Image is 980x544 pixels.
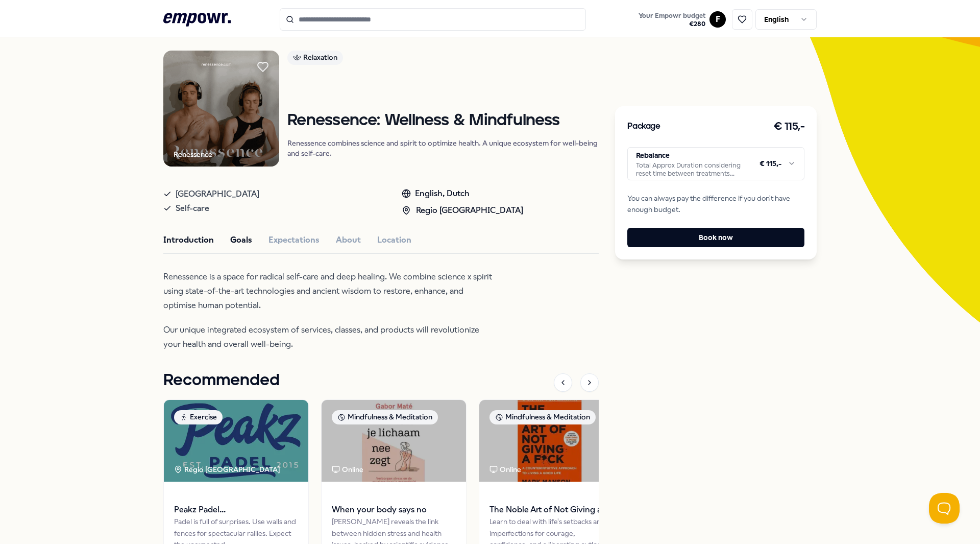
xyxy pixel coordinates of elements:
div: Online [489,464,521,475]
button: Goals [230,233,252,247]
p: Our unique integrated ecosystem of services, classes, and products will revolutionize your health... [163,323,495,351]
p: Renessence combines science and spirit to optimize health. A unique ecosystem for well-being and ... [287,138,599,158]
span: Your Empowr budget [639,12,705,20]
div: Relaxation [287,51,343,65]
button: Location [377,233,411,247]
h1: Recommended [163,368,280,393]
span: When your body says no [332,503,456,516]
div: Mindfulness & Meditation [489,410,596,424]
iframe: Help Scout Beacon - Open [929,493,960,524]
button: Book now [627,228,804,247]
img: package image [479,400,624,482]
p: Renessence is a space for radical self-care and deep healing. We combine science x spirit using s... [163,270,495,313]
span: € 280 [639,20,705,28]
button: Your Empowr budget€280 [636,10,707,30]
span: Self-care [176,201,209,216]
button: F [709,11,726,28]
div: Regio [GEOGRAPHIC_DATA] [174,464,282,475]
input: Search for products, categories or subcategories [280,8,586,31]
a: Relaxation [287,51,599,68]
span: Peakz Padel [GEOGRAPHIC_DATA] [174,503,298,516]
h1: Renessence: Wellness & Mindfulness [287,112,599,130]
h3: € 115,- [774,119,805,135]
div: English, Dutch [402,187,523,200]
span: You can always pay the difference if you don't have enough budget. [627,193,804,216]
div: Renessence [174,149,212,160]
span: [GEOGRAPHIC_DATA] [176,187,259,201]
div: Exercise [174,410,223,424]
img: Product Image [163,51,279,167]
button: Introduction [163,233,214,247]
h3: Package [627,120,660,133]
div: Regio [GEOGRAPHIC_DATA] [402,204,523,217]
a: Your Empowr budget€280 [634,9,709,30]
img: package image [322,400,466,482]
img: package image [164,400,308,482]
div: Online [332,464,363,475]
button: Expectations [268,233,320,247]
span: The Noble Art of Not Giving a F*ck [489,503,614,516]
button: About [336,233,361,247]
div: Mindfulness & Meditation [332,410,438,424]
